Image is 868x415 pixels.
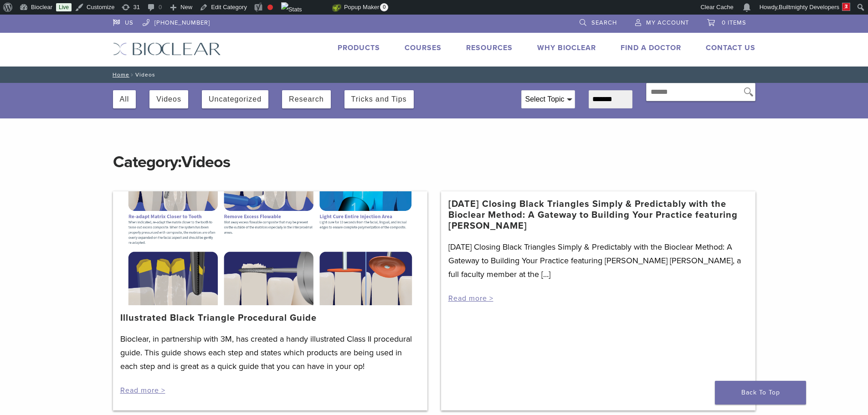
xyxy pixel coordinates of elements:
[522,91,575,108] div: Select Topic
[707,15,746,28] a: 0 items
[448,199,748,231] a: [DATE] Closing Black Triangles Simply & Predictably with the Bioclear Method: A Gateway to Buildi...
[143,15,210,28] a: [PHONE_NUMBER]
[156,90,181,108] button: Videos
[281,2,332,13] img: Views over 48 hours. Click for more Jetpack Stats.
[646,19,689,26] span: My Account
[591,19,617,26] span: Search
[120,90,129,108] button: All
[537,43,596,52] a: Why Bioclear
[466,43,513,52] a: Resources
[120,386,165,395] a: Read more >
[779,4,839,10] span: Builtmighty Developers
[580,15,617,28] a: Search
[722,19,746,26] span: 0 items
[351,90,407,108] button: Tricks and Tips
[209,90,262,108] button: Uncategorized
[110,72,129,78] a: Home
[380,3,388,11] span: 0
[113,133,755,173] h1: Category:
[635,15,689,28] a: My Account
[113,42,221,56] img: Bioclear
[706,43,755,52] a: Contact Us
[106,67,762,83] nav: Videos
[181,152,230,172] span: Videos
[338,43,380,52] a: Products
[448,240,748,281] p: [DATE] Closing Black Triangles Simply & Predictably with the Bioclear Method: A Gateway to Buildi...
[129,72,135,77] span: /
[715,381,806,405] a: Back To Top
[120,332,420,373] p: Bioclear, in partnership with 3M, has created a handy illustrated Class II procedural guide. This...
[120,313,317,323] a: Illustrated Black Triangle Procedural Guide
[267,5,273,10] div: Focus keyphrase not set
[405,43,442,52] a: Courses
[113,15,134,28] a: US
[621,43,681,52] a: Find A Doctor
[289,90,324,108] button: Research
[56,3,72,11] a: Live
[448,294,493,303] a: Read more >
